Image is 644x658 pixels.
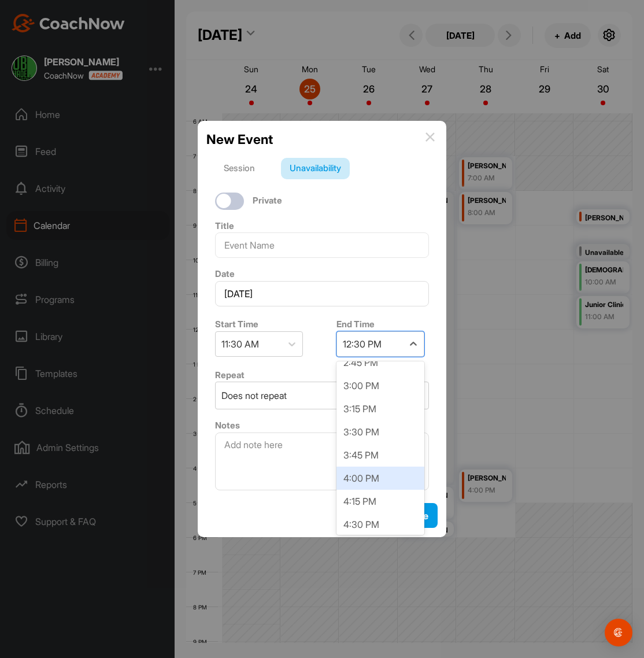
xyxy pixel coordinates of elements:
div: 11:30 AM [221,337,259,351]
div: Does not repeat [221,389,287,402]
div: 12:30 PM [343,337,382,351]
label: Date [215,268,235,279]
div: Unavailability [281,158,350,180]
input: Select Date [215,281,429,306]
div: 3:15 PM [336,397,424,420]
div: Open Intercom Messenger [605,619,632,646]
div: 3:45 PM [336,443,424,467]
div: 3:00 PM [336,374,424,397]
div: Session [215,158,264,180]
input: Event Name [215,232,429,258]
label: End Time [336,319,375,330]
h2: New Event [206,130,273,149]
div: 4:30 PM [336,513,424,536]
label: Start Time [215,319,258,330]
div: 4:15 PM [336,490,424,513]
label: Notes [215,420,240,431]
div: 3:30 PM [336,420,424,443]
div: 2:45 PM [336,351,424,374]
label: Title [215,220,234,231]
label: Private [253,194,282,208]
img: info [425,132,435,142]
div: 4:00 PM [336,467,424,490]
label: Repeat [215,369,245,380]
